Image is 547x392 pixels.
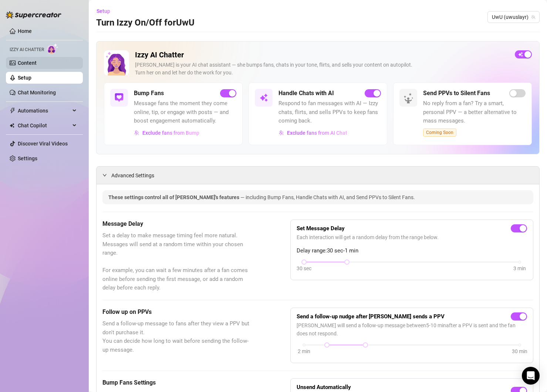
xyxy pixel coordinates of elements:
[297,225,345,232] strong: Set Message Delay
[96,5,116,17] button: Setup
[111,171,154,180] span: Advanced Settings
[531,15,536,19] span: team
[240,194,415,200] span: — including Bump Fans, Handle Chats with AI, and Send PPVs to Silent Fans.
[135,50,509,60] h2: Izzy AI Chatter
[259,93,268,102] img: svg%3e
[512,347,527,355] div: 30 min
[297,264,311,272] div: 30 sec
[102,308,253,316] h5: Follow up on PPVs
[10,108,16,114] span: thunderbolt
[108,194,240,200] span: These settings control all of [PERSON_NAME]'s features
[278,127,348,139] button: Exclude fans from AI Chat
[297,313,445,320] strong: Send a follow-up nudge after [PERSON_NAME] sends a PPV
[134,99,236,125] span: Message fans the moment they come online, tip, or engage with posts — and boost engagement automa...
[102,319,253,354] span: Send a follow-up message to fans after they view a PPV but don't purchase it. You can decide how ...
[102,220,253,228] h5: Message Delay
[142,130,199,136] span: Exclude fans from Bump
[102,378,253,387] h5: Bump Fans Settings
[6,11,61,19] img: logo-BBDzfeDw.svg
[423,89,490,98] h5: Send PPVs to Silent Fans
[97,8,110,14] span: Setup
[18,141,68,147] a: Discover Viral Videos
[18,90,56,96] a: Chat Monitoring
[18,75,31,81] a: Setup
[134,130,139,135] img: svg%3e
[18,105,70,117] span: Automations
[115,93,124,102] img: svg%3e
[297,384,351,391] strong: Unsend Automatically
[10,46,44,53] span: Izzy AI Chatter
[10,123,14,128] img: Chat Copilot
[104,50,129,76] img: Izzy AI Chatter
[96,17,195,29] h3: Turn Izzy On/Off for UwU
[278,99,381,125] span: Respond to fan messages with AI — Izzy chats, flirts, and sells PPVs to keep fans coming back.
[287,130,347,136] span: Exclude fans from AI Chat
[522,367,540,385] div: Open Intercom Messenger
[47,43,58,54] img: AI Chatter
[18,60,37,66] a: Content
[513,264,526,272] div: 3 min
[279,130,284,135] img: svg%3e
[135,61,509,77] div: [PERSON_NAME] is your AI chat assistant — she bumps fans, chats in your tone, flirts, and sells y...
[18,28,32,34] a: Home
[18,120,70,131] span: Chat Copilot
[134,89,164,98] h5: Bump Fans
[134,127,200,139] button: Exclude fans from Bump
[297,233,527,241] span: Each interaction will get a random delay from the range below.
[423,128,456,137] span: Coming Soon
[278,89,334,98] h5: Handle Chats with AI
[404,93,415,105] img: silent-fans-ppv-o-N6Mmdf.svg
[102,231,253,292] span: Set a delay to make message timing feel more natural. Messages will send at a random time within ...
[298,347,310,355] div: 2 min
[18,155,37,161] a: Settings
[297,321,527,338] span: [PERSON_NAME] will send a follow-up message between 5 - 10 min after a PPV is sent and the fan do...
[102,173,107,177] span: expanded
[492,11,535,23] span: UwU (uwuslayr)
[423,99,526,125] span: No reply from a fan? Try a smart, personal PPV — a better alternative to mass messages.
[297,247,527,255] span: Delay range: 30 sec - 1 min
[102,171,111,179] div: expanded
